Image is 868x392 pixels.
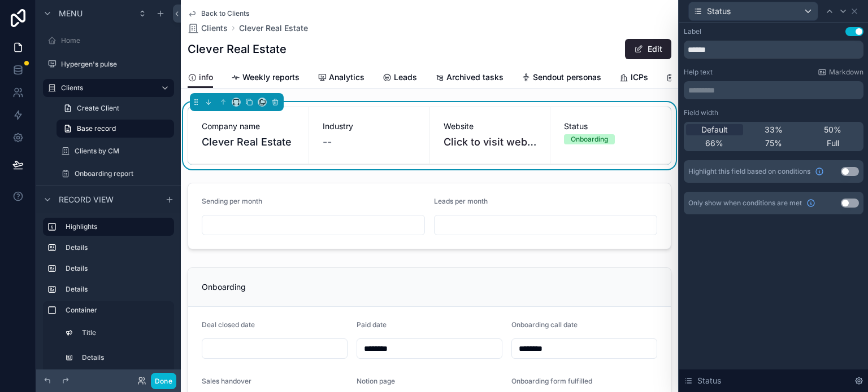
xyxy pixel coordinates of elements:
[66,243,170,252] label: Details
[827,138,839,149] span: Full
[57,120,174,138] a: Base record
[77,124,116,133] span: Base record
[43,55,174,73] a: Hypergen's pulse
[66,222,165,231] label: Highlights
[394,72,417,83] span: Leads
[765,138,782,149] span: 75%
[619,67,648,90] a: ICPs
[43,32,174,50] a: Home
[824,124,841,135] span: 50%
[188,9,249,18] a: Back to Clients
[66,285,170,294] label: Details
[61,83,151,93] label: Clients
[318,67,364,90] a: Analytics
[444,136,545,148] a: Click to visit website
[765,124,783,135] span: 33%
[201,23,228,34] span: Clients
[188,23,228,34] a: Clients
[435,67,504,90] a: Archived tasks
[201,9,249,18] span: Back to Clients
[202,134,295,150] span: Clever Real Estate
[329,72,364,83] span: Analytics
[75,169,172,178] label: Onboarding report
[533,72,601,83] span: Sendout personas
[43,79,174,97] a: Clients
[701,124,728,135] span: Default
[688,2,818,21] button: Status
[75,147,172,156] label: Clients by CM
[57,142,174,160] a: Clients by CM
[188,67,213,89] a: info
[383,67,417,90] a: Leads
[829,68,863,77] span: Markdown
[705,138,723,149] span: 66%
[818,68,863,77] a: Markdown
[59,194,114,205] span: Record view
[688,167,810,176] span: Highlight this field based on conditions
[707,6,731,17] span: Status
[82,353,167,362] label: Details
[323,121,416,132] span: Industry
[688,199,802,208] span: Only show when conditions are met
[66,264,170,273] label: Details
[444,121,537,132] span: Website
[61,60,172,69] label: Hypergen's pulse
[242,72,300,83] span: Weekly reports
[697,375,721,386] span: Status
[571,134,608,144] div: Onboarding
[684,27,701,36] div: Label
[61,36,172,45] label: Home
[188,41,287,57] h1: Clever Real Estate
[446,72,504,83] span: Archived tasks
[239,23,308,34] a: Clever Real Estate
[323,134,332,150] span: --
[231,67,300,90] a: Weekly reports
[199,72,213,83] span: info
[36,213,181,369] div: scrollable content
[684,108,718,117] label: Field width
[522,67,601,90] a: Sendout personas
[684,81,863,99] div: scrollable content
[684,68,713,77] label: Help text
[57,165,174,183] a: Onboarding report
[564,121,657,132] span: Status
[59,8,83,19] span: Menu
[82,328,167,337] label: Title
[625,39,671,59] button: Edit
[202,121,295,132] span: Company name
[57,99,174,117] a: Create Client
[631,72,648,83] span: ICPs
[66,306,170,315] label: Container
[151,373,176,389] button: Done
[77,104,119,113] span: Create Client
